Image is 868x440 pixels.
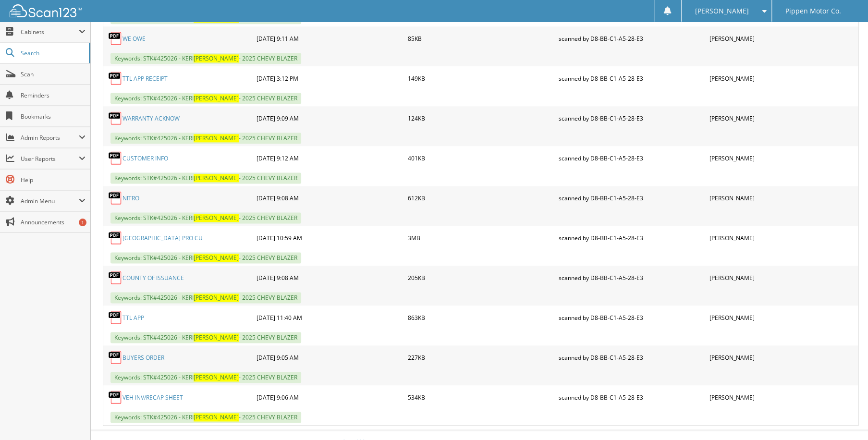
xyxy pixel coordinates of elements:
span: [PERSON_NAME] [194,413,239,421]
div: 612KB [405,188,556,208]
div: [PERSON_NAME] [707,348,858,367]
div: 401KB [405,148,556,168]
div: scanned by D8-BB-C1-A5-28-E3 [556,29,707,48]
div: [PERSON_NAME] [707,109,858,128]
div: scanned by D8-BB-C1-A5-28-E3 [556,228,707,247]
a: WARRANTY ACKNOW [122,114,180,122]
div: [PERSON_NAME] [707,268,858,287]
span: Cabinets [21,28,79,36]
div: [PERSON_NAME] [707,148,858,168]
span: Announcements [21,218,86,226]
div: scanned by D8-BB-C1-A5-28-E3 [556,69,707,88]
div: 227KB [405,348,556,367]
a: VEH INV/RECAP SHEET [122,393,183,402]
div: [PERSON_NAME] [707,188,858,208]
span: Keywords: STK#425026 - KERI - 2025 CHEVY BLAZER [110,412,301,423]
div: scanned by D8-BB-C1-A5-28-E3 [556,308,707,327]
img: PDF.png [108,151,122,165]
span: Keywords: STK#425026 - KERI - 2025 CHEVY BLAZER [110,133,301,144]
div: [PERSON_NAME] [707,228,858,247]
div: [DATE] 9:08 AM [254,268,405,287]
span: [PERSON_NAME] [194,333,239,342]
div: scanned by D8-BB-C1-A5-28-E3 [556,268,707,287]
span: Bookmarks [21,112,86,121]
span: Reminders [21,91,86,99]
div: scanned by D8-BB-C1-A5-28-E3 [556,148,707,168]
div: [DATE] 9:05 AM [254,348,405,367]
span: Keywords: STK#425026 - KERI - 2025 CHEVY BLAZER [110,93,301,104]
a: COUNTY OF ISSUANCE [122,274,184,282]
div: 1 [79,219,86,226]
a: TTL APP RECEIPT [122,74,168,83]
div: scanned by D8-BB-C1-A5-28-E3 [556,388,707,407]
a: [GEOGRAPHIC_DATA] PRO CU [122,234,203,242]
div: [DATE] 9:12 AM [254,148,405,168]
span: [PERSON_NAME] [194,94,239,102]
span: Keywords: STK#425026 - KERI - 2025 CHEVY BLAZER [110,212,301,223]
img: PDF.png [108,350,122,365]
img: PDF.png [108,111,122,125]
img: PDF.png [108,71,122,86]
div: scanned by D8-BB-C1-A5-28-E3 [556,188,707,208]
a: WE OWE [122,35,146,43]
div: [PERSON_NAME] [707,308,858,327]
img: PDF.png [108,310,122,325]
div: [DATE] 9:08 AM [254,188,405,208]
span: Keywords: STK#425026 - KERI - 2025 CHEVY BLAZER [110,332,301,343]
span: Keywords: STK#425026 - KERI - 2025 CHEVY BLAZER [110,172,301,183]
img: PDF.png [108,270,122,285]
div: 3MB [405,228,556,247]
div: [DATE] 11:40 AM [254,308,405,327]
div: [PERSON_NAME] [707,388,858,407]
img: PDF.png [108,31,122,46]
div: 205KB [405,268,556,287]
div: [DATE] 9:11 AM [254,29,405,48]
img: PDF.png [108,390,122,404]
div: [DATE] 9:06 AM [254,388,405,407]
span: [PERSON_NAME] [194,54,239,62]
a: NITRO [122,194,139,202]
span: Keywords: STK#425026 - KERI - 2025 CHEVY BLAZER [110,53,301,64]
span: [PERSON_NAME] [194,214,239,222]
span: Admin Menu [21,197,79,205]
div: [DATE] 10:59 AM [254,228,405,247]
div: 85KB [405,29,556,48]
div: 863KB [405,308,556,327]
a: CUSTOMER INFO [122,154,168,162]
div: scanned by D8-BB-C1-A5-28-E3 [556,348,707,367]
span: Keywords: STK#425026 - KERI - 2025 CHEVY BLAZER [110,292,301,303]
span: Help [21,176,86,184]
span: Keywords: STK#425026 - KERI - 2025 CHEVY BLAZER [110,372,301,383]
div: scanned by D8-BB-C1-A5-28-E3 [556,109,707,128]
img: scan123-logo-white.svg [10,4,82,17]
a: TTL APP [122,314,144,322]
span: Admin Reports [21,134,79,142]
span: Pippen Motor Co. [785,8,841,14]
span: Keywords: STK#425026 - KERI - 2025 CHEVY BLAZER [110,252,301,263]
div: [PERSON_NAME] [707,69,858,88]
img: PDF.png [108,191,122,205]
span: [PERSON_NAME] [194,293,239,302]
span: [PERSON_NAME] [194,134,239,142]
span: User Reports [21,155,79,163]
span: Scan [21,70,86,78]
div: [DATE] 3:12 PM [254,69,405,88]
div: [DATE] 9:09 AM [254,109,405,128]
span: [PERSON_NAME] [695,8,749,14]
div: [PERSON_NAME] [707,29,858,48]
img: PDF.png [108,231,122,245]
span: [PERSON_NAME] [194,254,239,262]
iframe: Chat Widget [820,394,868,440]
span: [PERSON_NAME] [194,174,239,182]
div: 149KB [405,69,556,88]
a: BUYERS ORDER [122,354,164,362]
span: [PERSON_NAME] [194,373,239,381]
div: 124KB [405,109,556,128]
div: 534KB [405,388,556,407]
span: Search [21,49,84,57]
